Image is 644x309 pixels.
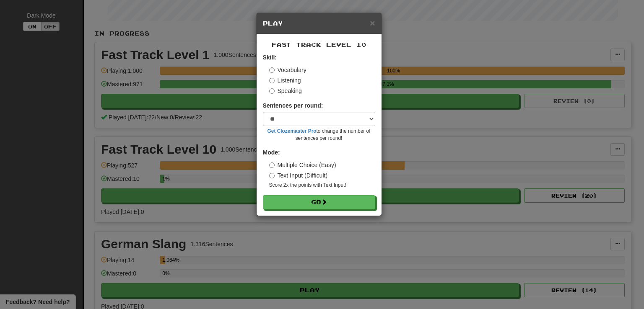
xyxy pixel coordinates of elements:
[269,161,336,169] label: Multiple Choice (Easy)
[269,173,275,178] input: Text Input (Difficult)
[269,66,306,74] label: Vocabulary
[263,19,375,28] h5: Play
[370,18,375,28] span: ×
[269,88,275,94] input: Speaking
[269,162,275,168] input: Multiple Choice (Easy)
[269,87,302,95] label: Speaking
[269,171,328,180] label: Text Input (Difficult)
[267,128,317,134] a: Get Clozemaster Pro
[269,78,275,83] input: Listening
[263,128,375,142] small: to change the number of sentences per round!
[269,67,275,73] input: Vocabulary
[263,195,375,209] button: Go
[269,76,301,85] label: Listening
[272,41,366,48] span: Fast Track Level 10
[263,54,277,61] strong: Skill:
[269,182,375,189] small: Score 2x the points with Text Input !
[263,101,323,110] label: Sentences per round:
[263,149,280,156] strong: Mode:
[370,18,375,27] button: Close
